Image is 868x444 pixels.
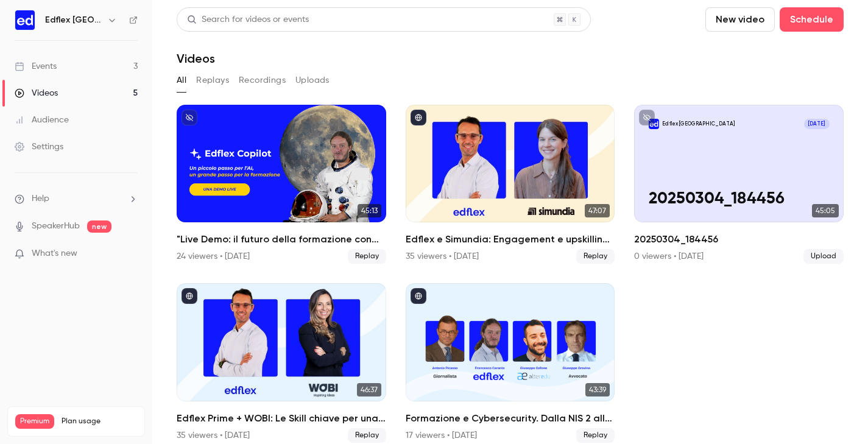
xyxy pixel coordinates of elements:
h2: Edflex Prime + WOBI: Le Skill chiave per una leadership a prova di futuro [177,411,386,426]
div: 24 viewers • [DATE] [177,250,250,263]
div: Search for videos or events [187,13,309,26]
a: 46:37Edflex Prime + WOBI: Le Skill chiave per una leadership a prova di futuro35 viewers • [DATE]... [177,283,386,442]
h2: Formazione e Cybersecurity. Dalla NIS 2 alla cyber-escalation: la risposta di Edflex Prime e Alte... [406,411,615,426]
span: What's new [32,247,77,260]
span: 45:13 [358,204,381,217]
p: Edflex [GEOGRAPHIC_DATA] [662,121,735,128]
h6: Edflex [GEOGRAPHIC_DATA] [45,14,102,26]
span: 43:39 [585,383,610,396]
li: Edflex Prime + WOBI: Le Skill chiave per una leadership a prova di futuro [177,283,386,442]
div: Audience [15,114,69,126]
li: "Live Demo: il futuro della formazione con Edflex Copilot" [177,105,386,264]
h1: Videos [177,51,215,66]
div: Events [15,60,57,72]
div: Videos [15,87,58,99]
span: new [87,220,111,233]
li: Edflex e Simundia: Engagement e upskilling per la talent retention [406,105,615,264]
li: Formazione e Cybersecurity. Dalla NIS 2 alla cyber-escalation: la risposta di Edflex Prime e Alte... [406,283,615,442]
a: 45:13"Live Demo: il futuro della formazione con Edflex Copilot"24 viewers • [DATE]Replay [177,105,386,264]
span: Replay [348,428,386,443]
button: unpublished [639,110,655,125]
button: published [411,110,426,125]
a: SpeakerHub [32,220,80,233]
span: 46:37 [357,383,381,396]
span: Help [32,192,49,205]
div: 35 viewers • [DATE] [406,250,479,263]
li: 20250304_184456 [634,105,844,264]
span: Plan usage [62,417,137,426]
button: published [411,288,426,304]
ul: Videos [177,105,844,443]
li: help-dropdown-opener [15,192,138,205]
button: Replays [196,71,229,90]
button: Uploads [295,71,330,90]
p: 20250304_184456 [649,189,830,208]
img: Edflex Italy [15,10,35,30]
span: [DATE] [804,119,830,129]
div: 0 viewers • [DATE] [634,250,704,263]
span: 45:05 [812,204,839,217]
div: 35 viewers • [DATE] [177,429,250,442]
a: 20250304_184456Edflex [GEOGRAPHIC_DATA][DATE]20250304_18445645:0520250304_1844560 viewers • [DATE... [634,105,844,264]
iframe: Noticeable Trigger [123,248,138,259]
button: published [182,288,197,304]
h2: "Live Demo: il futuro della formazione con Edflex Copilot" [177,232,386,247]
button: All [177,71,186,90]
section: Videos [177,7,844,437]
span: Replay [348,249,386,264]
h2: Edflex e Simundia: Engagement e upskilling per la talent retention [406,232,615,247]
span: Replay [576,428,615,443]
button: unpublished [182,110,197,125]
span: Upload [803,249,844,264]
div: 17 viewers • [DATE] [406,429,477,442]
span: Premium [15,414,54,429]
div: Settings [15,141,63,153]
button: Recordings [239,71,286,90]
a: 47:07Edflex e Simundia: Engagement e upskilling per la talent retention35 viewers • [DATE]Replay [406,105,615,264]
button: New video [705,7,775,32]
h2: 20250304_184456 [634,232,844,247]
a: 43:39Formazione e Cybersecurity. Dalla NIS 2 alla cyber-escalation: la risposta di Edflex Prime e... [406,283,615,442]
span: Replay [576,249,615,264]
button: Schedule [780,7,844,32]
span: 47:07 [585,204,610,217]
